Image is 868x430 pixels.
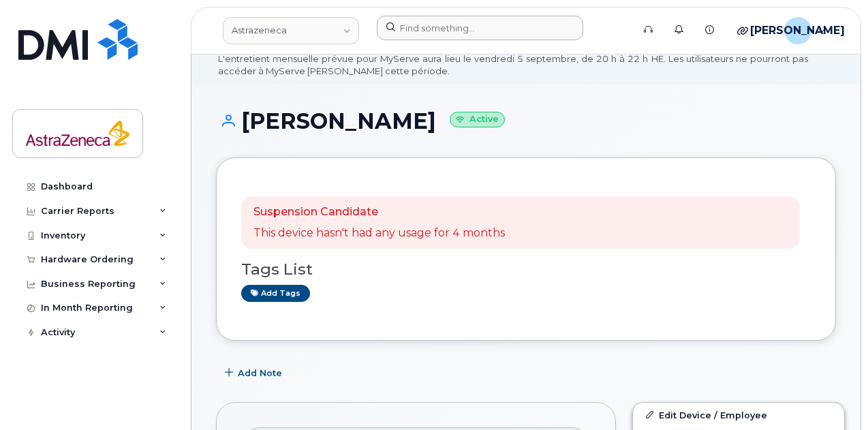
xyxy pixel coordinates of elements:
button: Add Note [216,361,294,386]
input: Find something... [377,16,583,40]
a: Add tags [241,285,310,302]
h1: [PERSON_NAME] [216,109,836,133]
div: Jamal Abdi [775,17,835,44]
a: Astrazeneca [223,17,359,44]
small: Active [450,112,505,127]
p: This device hasn't had any usage for 4 months [253,226,505,241]
h3: Tags List [241,261,811,278]
p: Suspension Candidate [253,204,505,220]
span: [PERSON_NAME] [750,22,845,39]
span: Add Note [238,367,282,380]
a: Edit Device / Employee [633,403,844,427]
div: Quicklinks [728,17,772,44]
